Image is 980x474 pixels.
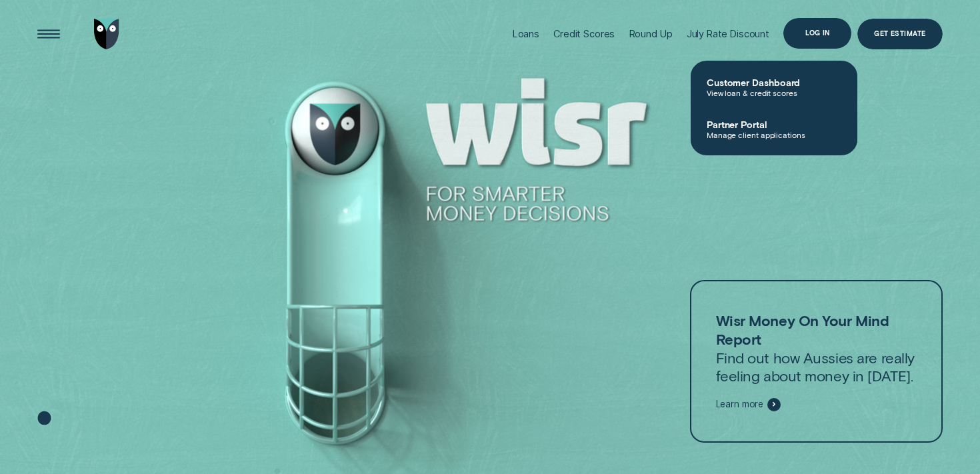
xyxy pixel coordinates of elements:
p: Find out how Aussies are really feeling about money in [DATE]. [716,311,917,385]
a: Customer DashboardView loan & credit scores [691,66,857,108]
a: Get Estimate [857,19,943,49]
button: Open Menu [33,19,64,49]
button: Log in [783,18,851,49]
div: Log in [805,30,829,36]
div: July Rate Discount [687,28,769,39]
span: Learn more [716,399,764,410]
div: Credit Scores [553,28,615,39]
span: Partner Portal [707,119,841,130]
img: Wisr [94,19,119,49]
a: Wisr Money On Your Mind ReportFind out how Aussies are really feeling about money in [DATE].Learn... [690,280,943,442]
div: Round Up [629,28,673,39]
a: Partner PortalManage client applications [691,108,857,150]
span: Customer Dashboard [707,77,841,88]
span: Manage client applications [707,130,841,139]
strong: Wisr Money On Your Mind Report [716,311,889,348]
span: View loan & credit scores [707,88,841,97]
div: Loans [513,28,539,39]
